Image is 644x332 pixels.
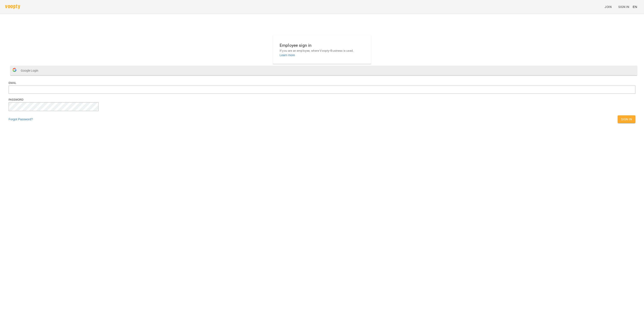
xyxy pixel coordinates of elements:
span: Google Login [21,66,40,75]
span: EN [633,5,637,9]
a: Sign In [617,3,631,11]
button: Employee sign inIf you are an employee, where Voopty-Business is used.Learn more [276,39,368,61]
img: voopty.png [5,5,20,9]
span: Join [605,4,612,9]
span: Sign In [618,4,629,9]
span: Sign In [621,117,632,122]
button: Google Login [10,66,637,75]
div: Password [9,98,635,102]
button: EN [631,3,639,11]
a: Learn more [280,53,295,57]
p: If you are an employee, where Voopty-Business is used. [280,49,364,53]
a: Join [603,3,617,11]
h6: Employee sign in [280,42,364,49]
a: Forgot Password? [9,118,33,121]
button: Sign In [618,115,635,123]
div: Email [9,81,635,85]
